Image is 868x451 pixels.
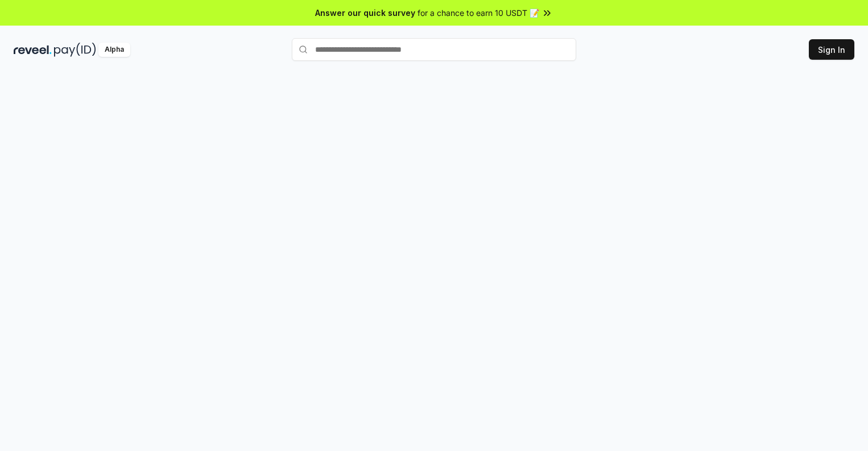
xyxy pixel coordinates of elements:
[54,43,96,57] img: pay_id
[809,39,854,60] button: Sign In
[418,7,539,19] span: for a chance to earn 10 USDT 📝
[315,7,415,19] span: Answer our quick survey
[98,43,130,57] div: Alpha
[14,43,52,57] img: reveel_dark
